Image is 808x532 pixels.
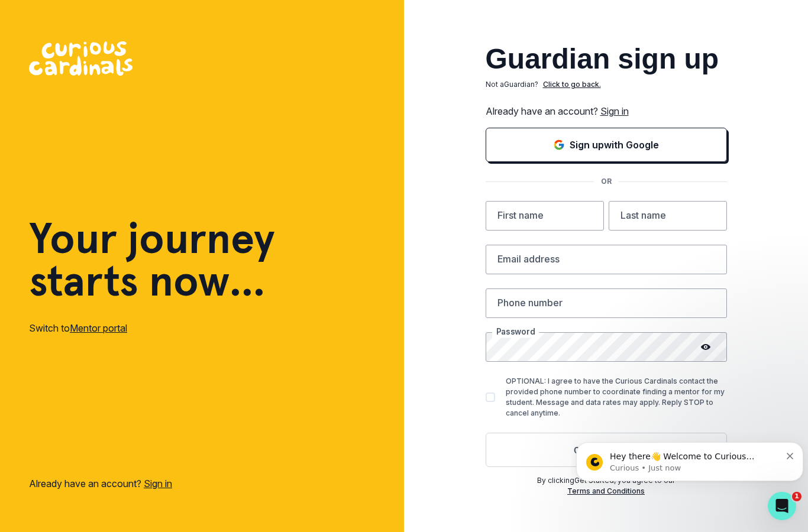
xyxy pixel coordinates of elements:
[29,217,275,302] h1: Your journey starts now...
[486,45,727,73] h2: Guardian sign up
[570,138,659,152] p: Sign up with Google
[29,476,172,491] p: Already have an account?
[144,478,172,489] a: Sign in
[506,376,727,419] p: OPTIONAL: I agree to have the Curious Cardinals contact the provided phone number to coordinate f...
[571,417,808,500] iframe: Intercom notifications message
[486,104,727,118] p: Already have an account?
[543,79,601,90] p: Click to go back.
[567,486,645,495] a: Terms and Conditions
[70,322,127,334] a: Mentor portal
[792,492,801,501] span: 1
[486,433,727,467] button: Get started
[486,128,727,162] button: Sign in with Google (GSuite)
[600,105,629,117] a: Sign in
[486,475,727,486] p: By clicking Get Started , you agree to our
[29,322,70,334] span: Switch to
[768,492,796,520] iframe: Intercom live chat
[29,41,132,76] img: Curious Cardinals Logo
[486,79,538,90] p: Not a Guardian ?
[594,176,619,187] p: OR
